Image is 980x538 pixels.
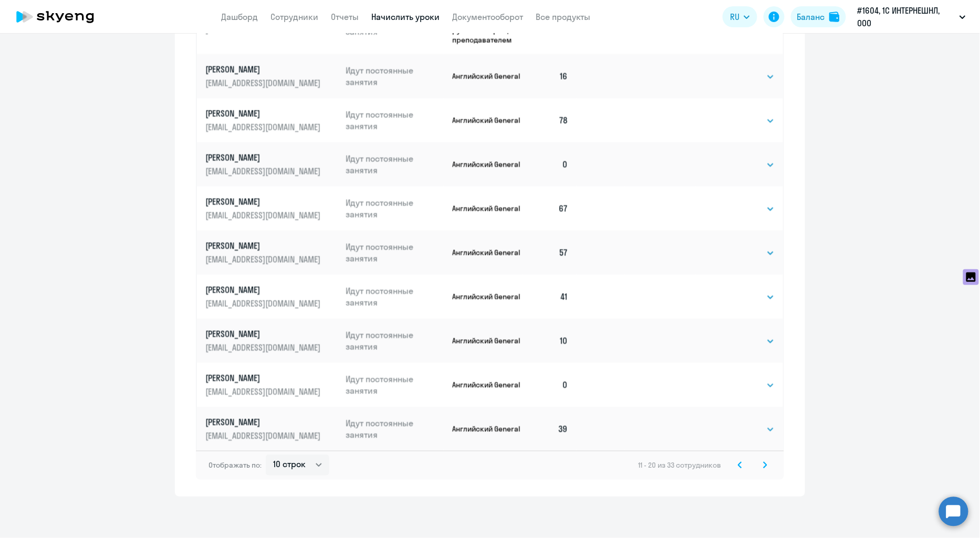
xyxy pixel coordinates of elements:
p: Английский General [452,204,523,213]
p: Английский General [452,424,523,434]
p: [PERSON_NAME] [205,64,323,75]
p: Идут постоянные занятия [346,241,444,264]
img: balance [829,12,840,22]
p: [PERSON_NAME] [205,196,323,207]
a: Все продукты [536,12,590,22]
p: [EMAIL_ADDRESS][DOMAIN_NAME] [205,430,323,441]
p: [EMAIL_ADDRESS][DOMAIN_NAME] [205,165,323,177]
p: Идут постоянные занятия [346,153,444,176]
td: 41 [523,275,577,319]
a: Сотрудники [270,12,318,22]
p: [EMAIL_ADDRESS][DOMAIN_NAME] [205,121,323,133]
td: 0 [523,142,577,186]
span: 11 - 20 из 33 сотрудников [638,460,721,470]
p: Английский General [452,336,523,345]
p: Идут постоянные занятия [346,285,444,308]
a: Документооборот [452,12,523,22]
p: [PERSON_NAME] [205,152,323,163]
p: Английский General [452,115,523,125]
a: [PERSON_NAME][EMAIL_ADDRESS][DOMAIN_NAME] [205,240,337,265]
a: Отчеты [331,12,359,22]
p: [PERSON_NAME] [205,108,323,119]
td: 0 [523,363,577,407]
p: Английский General [452,292,523,301]
a: [PERSON_NAME][EMAIL_ADDRESS][DOMAIN_NAME] [205,416,337,441]
p: [PERSON_NAME] [205,372,323,384]
p: [EMAIL_ADDRESS][DOMAIN_NAME] [205,342,323,353]
p: [EMAIL_ADDRESS][DOMAIN_NAME] [205,254,323,265]
a: Начислить уроки [371,12,440,22]
button: RU [723,6,757,27]
a: [PERSON_NAME][EMAIL_ADDRESS][DOMAIN_NAME] [205,196,337,221]
td: 39 [523,407,577,451]
p: #1604, 1С ИНТЕРНЕШНЛ, ООО [858,4,955,29]
p: [EMAIL_ADDRESS][DOMAIN_NAME] [205,386,323,397]
td: 57 [523,230,577,275]
p: Идут постоянные занятия [346,109,444,132]
span: Отображать по: [208,460,262,470]
td: 16 [523,54,577,98]
td: 78 [523,98,577,142]
p: Английский General [452,71,523,81]
a: Дашборд [221,12,258,22]
td: 67 [523,186,577,230]
a: [PERSON_NAME][EMAIL_ADDRESS][DOMAIN_NAME] [205,152,337,177]
button: #1604, 1С ИНТЕРНЕШНЛ, ООО [852,4,971,29]
a: [PERSON_NAME][EMAIL_ADDRESS][DOMAIN_NAME] [205,328,337,353]
p: [EMAIL_ADDRESS][DOMAIN_NAME] [205,209,323,221]
td: 10 [523,319,577,363]
p: [PERSON_NAME] [205,284,323,296]
p: Английский General [452,160,523,169]
p: Идут постоянные занятия [346,329,444,352]
span: RU [730,10,739,23]
a: [PERSON_NAME][EMAIL_ADDRESS][DOMAIN_NAME] [205,372,337,397]
div: Баланс [797,10,825,23]
p: [EMAIL_ADDRESS][DOMAIN_NAME] [205,77,323,89]
p: [PERSON_NAME] [205,416,323,428]
p: Идут постоянные занятия [346,417,444,440]
p: Английский General [452,380,523,389]
p: [PERSON_NAME] [205,328,323,340]
p: Английский General [452,248,523,257]
p: Идут постоянные занятия [346,65,444,88]
button: Балансbalance [791,6,846,27]
p: [PERSON_NAME] [205,240,323,251]
p: [EMAIL_ADDRESS][DOMAIN_NAME] [205,298,323,309]
a: [PERSON_NAME][EMAIL_ADDRESS][DOMAIN_NAME] [205,284,337,309]
p: Идут постоянные занятия [346,373,444,396]
p: Идут постоянные занятия [346,197,444,220]
a: [PERSON_NAME][EMAIL_ADDRESS][DOMAIN_NAME] [205,64,337,89]
a: [PERSON_NAME][EMAIL_ADDRESS][DOMAIN_NAME] [205,108,337,133]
